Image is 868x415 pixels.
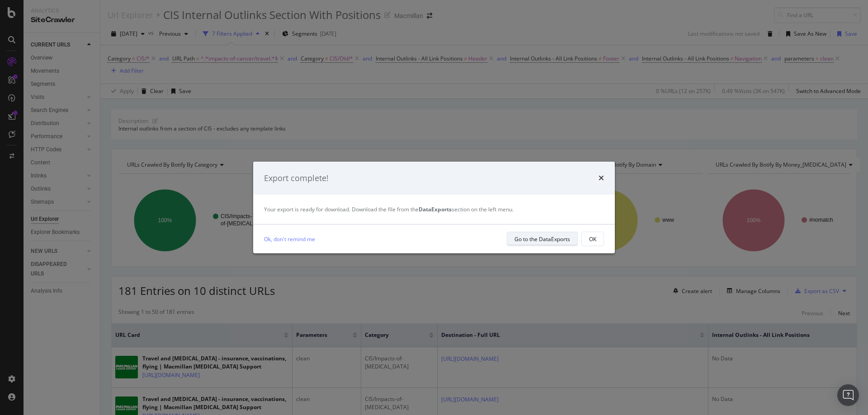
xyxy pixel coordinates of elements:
[264,205,604,213] div: Your export is ready for download. Download the file from the
[581,232,604,246] button: OK
[253,162,615,254] div: modal
[419,205,514,213] span: section on the left menu.
[419,205,452,213] strong: DataExports
[264,234,315,244] a: Ok, don't remind me
[514,235,570,243] div: Go to the DataExports
[599,173,604,184] div: times
[837,384,859,406] div: Open Intercom Messenger
[589,235,596,243] div: OK
[264,173,329,184] div: Export complete!
[507,232,578,246] button: Go to the DataExports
